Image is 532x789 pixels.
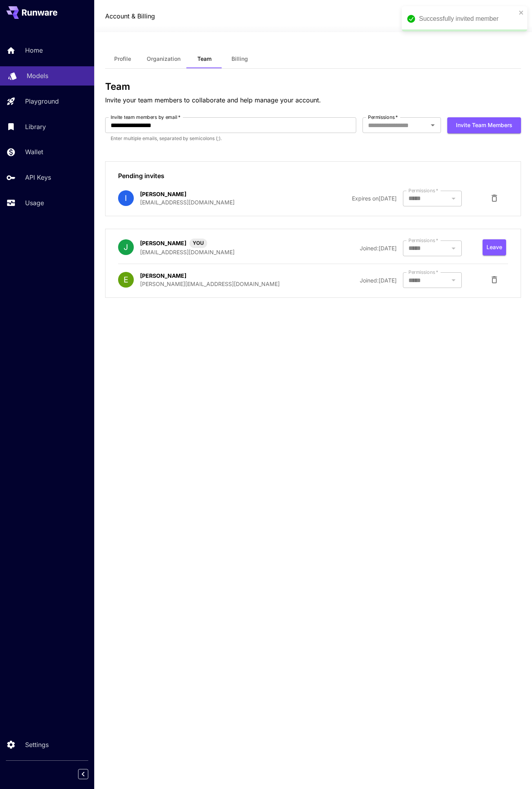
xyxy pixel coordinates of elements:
nav: breadcrumb [105,11,155,21]
span: Joined: [DATE] [360,245,397,251]
span: Profile [114,55,131,62]
button: Collapse sidebar [78,769,88,779]
label: Permissions [408,187,438,194]
p: Pending invites [118,171,508,180]
button: Leave [483,239,506,255]
div: I [118,190,134,206]
span: YOU [189,239,207,247]
p: Usage [25,198,44,208]
p: Playground [25,97,59,106]
p: Models [27,71,48,80]
p: API Keys [25,173,51,182]
span: Team [197,55,211,62]
p: [PERSON_NAME][EMAIL_ADDRESS][DOMAIN_NAME] [140,280,280,288]
button: Invite team members [447,117,521,133]
p: [EMAIL_ADDRESS][DOMAIN_NAME] [140,198,235,206]
label: Permissions [408,237,438,244]
p: [PERSON_NAME] [140,272,186,280]
button: close [519,9,524,16]
a: Account & Billing [105,11,155,21]
h3: Team [105,81,521,92]
span: Organization [147,55,180,62]
p: Library [25,122,46,131]
label: Invite team members by email [111,114,180,120]
div: E [118,272,134,288]
span: Expires on [DATE] [352,195,397,202]
div: Collapse sidebar [84,767,94,781]
span: Billing [231,55,248,62]
p: Settings [25,740,49,749]
label: Permissions [408,269,438,275]
p: [EMAIL_ADDRESS][DOMAIN_NAME] [140,248,235,256]
div: J [118,239,134,255]
p: Enter multiple emails, separated by semicolons (;). [111,135,351,142]
p: [PERSON_NAME] [140,239,186,247]
button: Open [427,120,438,131]
p: Wallet [25,147,43,157]
span: Joined: [DATE] [360,277,397,284]
p: Home [25,46,43,55]
label: Permissions [368,114,398,120]
div: Successfully invited member [419,14,516,24]
p: Invite your team members to collaborate and help manage your account. [105,95,521,105]
p: [PERSON_NAME] [140,190,186,198]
